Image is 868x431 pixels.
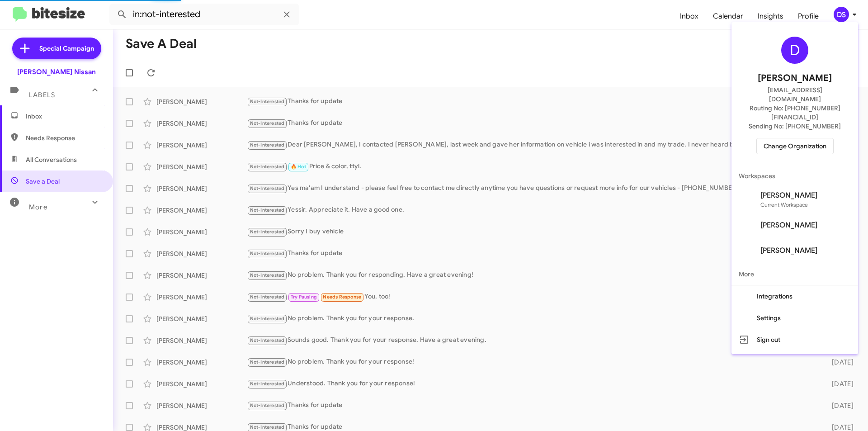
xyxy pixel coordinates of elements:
span: [PERSON_NAME] [760,191,817,200]
span: Workspaces [731,165,858,187]
span: More [731,263,858,285]
span: [EMAIL_ADDRESS][DOMAIN_NAME] [742,85,847,104]
span: [PERSON_NAME] [760,221,817,230]
span: [PERSON_NAME] [758,71,832,85]
span: Routing No: [PHONE_NUMBER][FINANCIAL_ID] [742,104,847,122]
button: Sign out [731,329,858,350]
button: Change Organization [756,138,834,154]
div: D [781,37,808,64]
span: Sending No: [PHONE_NUMBER] [749,122,841,131]
button: Settings [731,307,858,329]
span: Current Workspace [760,201,808,208]
span: Change Organization [764,138,826,154]
span: [PERSON_NAME] [760,246,817,255]
button: Integrations [731,285,858,307]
